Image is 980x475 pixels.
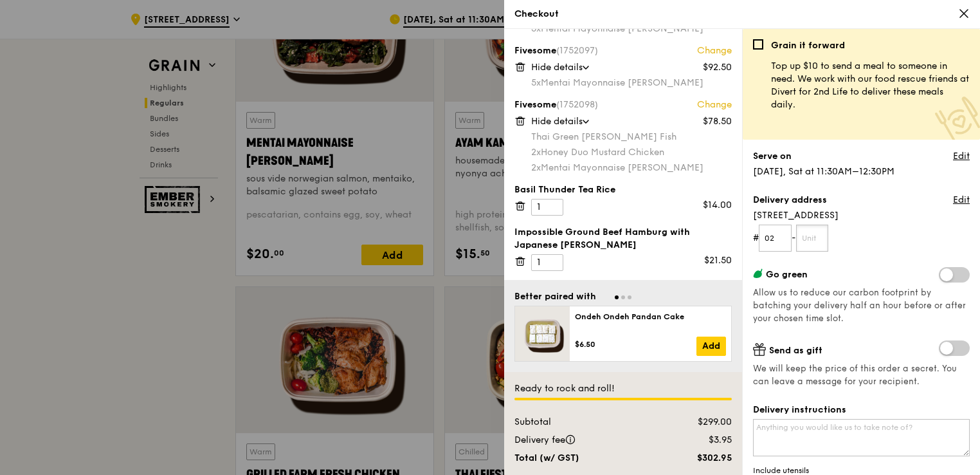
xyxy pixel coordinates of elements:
a: Edit [953,194,970,207]
div: Better paired with [514,290,596,303]
img: Meal donation [935,97,980,142]
div: Checkout [514,8,970,21]
a: Change [697,98,732,111]
span: [STREET_ADDRESS] [753,209,970,222]
input: Unit [796,225,829,252]
a: Change [697,44,732,57]
span: Go to slide 2 [621,295,625,299]
span: Go to slide 1 [615,295,619,299]
b: Grain it forward [771,40,845,51]
div: Delivery fee [507,434,662,447]
span: Go to slide 3 [628,295,631,299]
div: $302.95 [662,452,740,465]
div: Mentai Mayonnaise [PERSON_NAME] [531,162,732,174]
a: Add [696,337,726,356]
span: We will keep the price of this order a secret. You can leave a message for your recipient. [753,362,970,388]
span: Go green [766,269,808,280]
div: Mentai Mayonnaise [PERSON_NAME] [531,77,732,89]
form: # - [753,225,970,252]
div: Total (w/ GST) [507,452,662,465]
p: Top up $10 to send a meal to someone in need. We work with our food rescue friends at Divert for ... [771,60,970,111]
label: Serve on [753,150,792,163]
div: Honey Duo Mustard Chicken [531,146,732,159]
label: Delivery address [753,194,827,207]
div: $299.00 [662,416,740,429]
span: (1752098) [556,99,598,110]
span: 2x [531,162,541,173]
div: Fivesome [514,98,732,111]
div: $3.95 [662,434,740,447]
div: Ready to rock and roll! [514,382,732,395]
input: Floor [759,225,792,252]
div: Impossible Ground Beef Hamburg with Japanese [PERSON_NAME] [514,226,732,252]
div: Thai Green [PERSON_NAME] Fish [531,131,732,144]
span: 5x [531,77,541,88]
div: $21.50 [704,254,732,267]
span: 2x [531,147,541,158]
label: Delivery instructions [753,404,970,416]
div: Subtotal [507,416,662,429]
div: Ondeh Ondeh Pandan Cake [575,312,726,322]
a: Edit [953,150,970,163]
div: $78.50 [703,115,732,128]
div: Mentai Mayonnaise [PERSON_NAME] [531,23,732,35]
span: Allow us to reduce our carbon footprint by batching your delivery half an hour before or after yo... [753,288,966,324]
span: 5x [531,23,541,34]
span: [DATE], Sat at 11:30AM–12:30PM [753,166,894,177]
span: Hide details [531,116,583,127]
span: (1752097) [556,45,598,56]
div: $14.00 [703,199,732,212]
div: $6.50 [575,339,696,349]
div: Fivesome [514,44,732,57]
div: $92.50 [703,61,732,74]
span: Hide details [531,62,583,73]
span: Send as gift [769,345,822,356]
div: Basil Thunder Tea Rice [514,183,732,196]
